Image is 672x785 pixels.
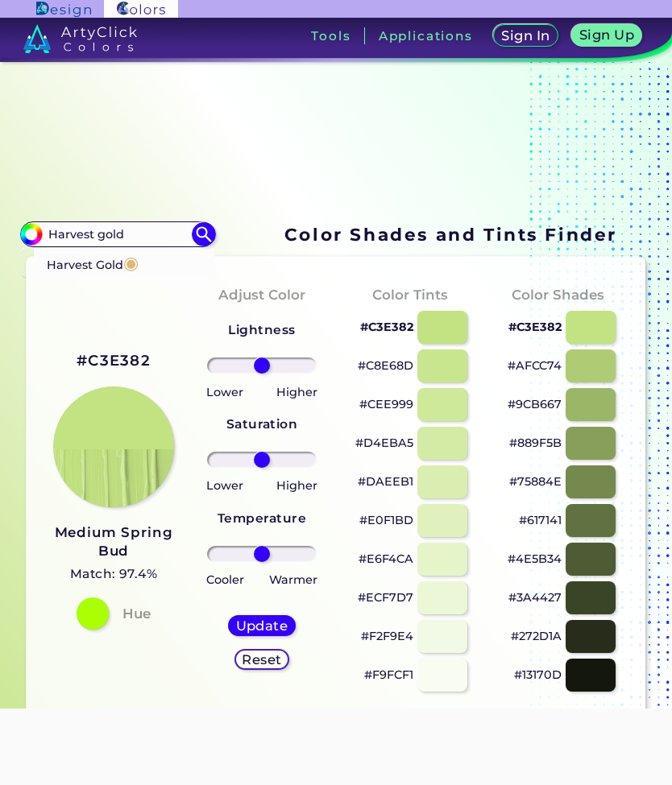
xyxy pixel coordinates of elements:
p: #D4EBA5 [355,433,413,452]
p: Higher [276,382,317,402]
strong: Temperature [218,510,306,526]
h2: #C3E382 [77,350,151,371]
h5: Match: 97.4% [39,564,188,585]
p: Higher [276,476,317,495]
p: #C8E68D [358,356,413,375]
p: #4E5B34 [508,549,562,568]
p: #13170D [514,665,562,684]
p: #75884E [509,472,562,491]
p: #C3E382 [508,317,562,337]
h5: Sign Up [582,29,632,41]
p: #ECF7D7 [358,588,413,607]
span: ◉ [123,252,139,273]
h5: Reset [244,653,280,665]
p: Cooler [206,570,244,589]
h3: Medium Spring Bud [39,523,188,561]
p: #E0F1BD [359,510,413,530]
p: #9CB667 [508,395,562,414]
h5: Update [239,619,286,631]
img: paint_stamp_2_half.png [53,386,174,507]
p: #DAEEB1 [358,472,413,491]
img: ArtyClick Design logo [36,2,90,17]
p: #889F5B [509,433,562,452]
h5: Sign In [504,30,548,42]
h4: Color Shades [512,283,604,307]
h4: Color Tints [372,283,448,307]
p: #F2F9E4 [361,626,413,646]
h4: Adjust Color [218,283,305,307]
p: Lower [206,382,243,402]
img: icon search [192,222,216,246]
h1: Color Shades and Tints Finder [284,222,617,246]
p: #C3E382 [360,317,413,337]
a: Sign Up [575,26,639,46]
a: Medium Spring Bud Match: 97.4% [39,520,188,585]
p: #E6F4CA [359,549,413,568]
p: #617141 [519,510,562,530]
a: Sign In [496,26,555,46]
p: #3A4427 [508,588,562,607]
img: logo_artyclick_colors_white.svg [23,24,137,53]
p: #AFCC74 [508,356,562,375]
h3: Applications [379,30,473,42]
strong: Lightness [228,322,295,337]
iframe: Advertisement [43,709,629,781]
p: #F9FCF1 [364,665,413,684]
p: Harvest Gold [47,248,139,278]
h3: Tools [311,30,351,42]
p: Lower [206,476,243,495]
h4: Hue [122,602,151,626]
p: #CEE999 [359,395,413,414]
input: type color.. [43,224,193,246]
strong: Saturation [226,416,298,432]
p: Warmer [269,570,317,589]
p: #272D1A [511,626,562,646]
